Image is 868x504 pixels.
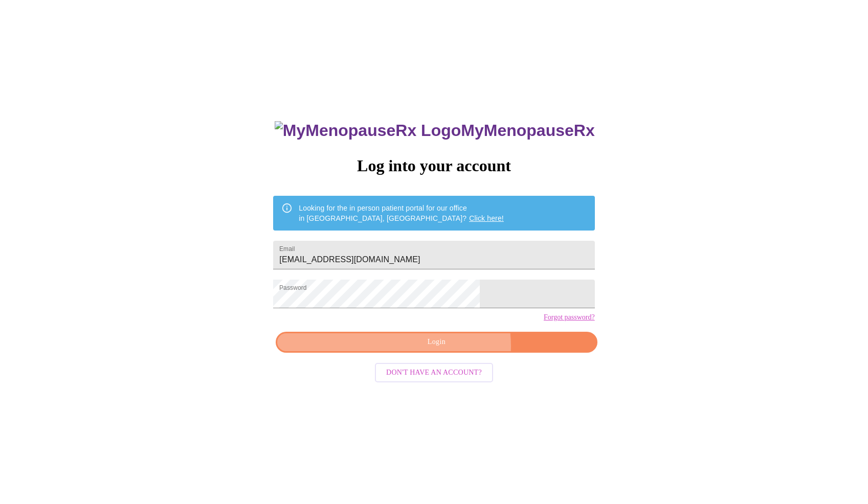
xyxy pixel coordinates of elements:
span: Login [287,336,585,349]
span: Don't have an account? [386,366,482,379]
img: MyMenopauseRx Logo [275,121,461,140]
div: Looking for the in person patient portal for our office in [GEOGRAPHIC_DATA], [GEOGRAPHIC_DATA]? [299,199,504,227]
a: Click here! [469,214,504,222]
h3: MyMenopauseRx [275,121,595,140]
a: Don't have an account? [372,368,496,376]
button: Login [276,332,597,353]
a: Forgot password? [544,313,595,322]
button: Don't have an account? [375,363,493,383]
h3: Log into your account [273,156,594,175]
